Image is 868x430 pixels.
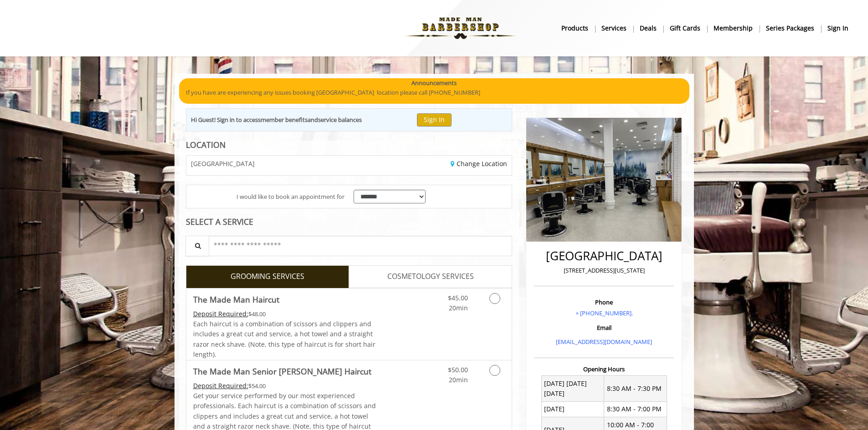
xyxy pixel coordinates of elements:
b: service balances [318,116,362,124]
span: I would like to book an appointment for [236,192,344,202]
span: This service needs some Advance to be paid before we block your appointment [193,309,248,318]
span: [GEOGRAPHIC_DATA] [191,160,255,167]
b: The Made Man Haircut [193,293,279,306]
b: Series packages [766,23,814,33]
td: [DATE] [541,401,604,417]
b: gift cards [670,23,700,33]
span: GROOMING SERVICES [231,271,304,283]
a: Productsproducts [555,21,595,35]
a: ServicesServices [595,21,633,35]
h3: Email [536,324,672,331]
b: The Made Man Senior [PERSON_NAME] Haircut [193,365,371,378]
a: Gift cardsgift cards [663,21,707,35]
b: member benefits [261,116,308,124]
b: sign in [827,23,848,33]
a: Change Location [451,159,507,168]
td: [DATE] [DATE] [DATE] [541,376,604,402]
td: 8:30 AM - 7:30 PM [604,376,667,402]
a: DealsDeals [633,21,663,35]
a: MembershipMembership [707,21,760,35]
h2: [GEOGRAPHIC_DATA] [536,249,672,263]
a: Series packagesSeries packages [760,21,821,35]
div: $48.00 [193,309,376,319]
span: COSMETOLOGY SERVICES [387,271,474,283]
span: Each haircut is a combination of scissors and clippers and includes a great cut and service, a ho... [193,319,375,359]
p: [STREET_ADDRESS][US_STATE] [536,266,672,275]
button: Service Search [185,236,209,256]
h3: Opening Hours [534,366,674,372]
div: SELECT A SERVICE [186,218,513,226]
b: products [561,23,588,33]
a: sign insign in [821,21,855,35]
b: Membership [714,23,753,33]
td: 8:30 AM - 7:00 PM [604,401,667,417]
b: Services [601,23,627,33]
span: 20min [449,304,468,312]
b: Deals [640,23,657,33]
span: This service needs some Advance to be paid before we block your appointment [193,381,248,390]
b: LOCATION [186,139,226,150]
span: $50.00 [448,365,468,374]
span: $45.00 [448,293,468,302]
span: 20min [449,375,468,384]
div: Hi Guest! Sign in to access and [191,115,362,125]
div: $54.00 [193,381,376,391]
button: Sign In [417,113,452,126]
a: [EMAIL_ADDRESS][DOMAIN_NAME] [556,338,652,346]
b: Announcements [411,78,457,88]
h3: Phone [536,299,672,305]
a: + [PHONE_NUMBER]. [575,309,633,317]
p: If you have are experiencing any issues booking [GEOGRAPHIC_DATA] location please call [PHONE_NUM... [186,88,683,97]
img: Made Man Barbershop logo [398,3,523,53]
